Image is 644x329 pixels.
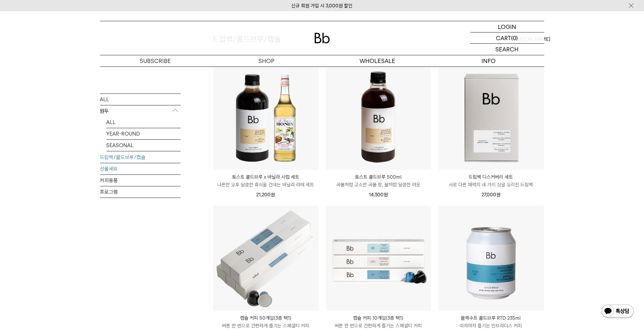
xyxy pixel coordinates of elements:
[322,55,433,67] p: WHOLESALE
[438,173,544,181] p: 드립백 디스커버리 세트
[213,173,319,189] a: 토스트 콜드브루 x 바닐라 시럽 세트 나른한 오후 달콤한 휴식을 건네는 바닐라 라떼 세트
[326,181,431,189] p: 곡물처럼 고소한 곡물 향, 꿀처럼 달콤한 여운
[481,192,500,198] span: 27,000
[511,32,518,43] p: (0)
[470,21,544,32] a: LOGIN
[438,181,544,189] p: 서로 다른 매력의 네 가지 싱글 오리진 드립백
[100,105,181,117] p: 원두
[100,174,181,186] a: 커피용품
[438,206,544,311] img: 블랙수트 콜드브루 RTD 235ml
[438,65,544,170] img: 드립백 디스커버리 세트
[498,21,516,32] p: LOGIN
[438,173,544,189] a: 드립백 디스커버리 세트 서로 다른 매력의 네 가지 싱글 오리진 드립백
[271,192,275,198] span: 원
[314,33,330,43] img: 로고
[496,44,519,55] p: SEARCH
[326,314,431,322] p: 캡슐 커피 10개입(3종 택1)
[470,32,544,44] a: CART (0)
[292,3,353,9] a: 신규 회원 가입 시 3,000원 할인
[257,192,275,198] span: 21,200
[369,192,388,198] span: 14,300
[100,55,211,67] a: SUBSCRIBE
[326,206,431,311] img: 캡슐 커피 10개입(3종 택1)
[384,192,388,198] span: 원
[326,173,431,181] p: 토스트 콜드브루 500ml
[213,181,319,189] p: 나른한 오후 달콤한 휴식을 건네는 바닐라 라떼 세트
[496,32,511,43] p: CART
[601,304,634,319] img: 카카오톡 채널 1:1 채팅 버튼
[107,139,181,151] a: SEASONAL
[213,173,319,181] p: 토스트 콜드브루 x 바닐라 시럽 세트
[211,55,322,67] a: SHOP
[326,173,431,189] a: 토스트 콜드브루 500ml 곡물처럼 고소한 곡물 향, 꿀처럼 달콤한 여운
[100,186,181,197] a: 프로그램
[213,206,319,311] img: 캡슐 커피 50개입(3종 택1)
[496,192,500,198] span: 원
[433,55,544,67] p: INFO
[100,151,181,163] a: 드립백/콜드브루/캡슐
[100,93,181,105] a: ALL
[107,128,181,139] a: YEAR-ROUND
[107,116,181,128] a: ALL
[213,65,319,170] img: 토스트 콜드브루 x 바닐라 시럽 세트
[438,314,544,322] p: 블랙수트 콜드브루 RTD 235ml
[326,65,431,170] img: 토스트 콜드브루 500ml
[213,314,319,322] p: 캡슐 커피 50개입(3종 택1)
[100,163,181,174] a: 선물세트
